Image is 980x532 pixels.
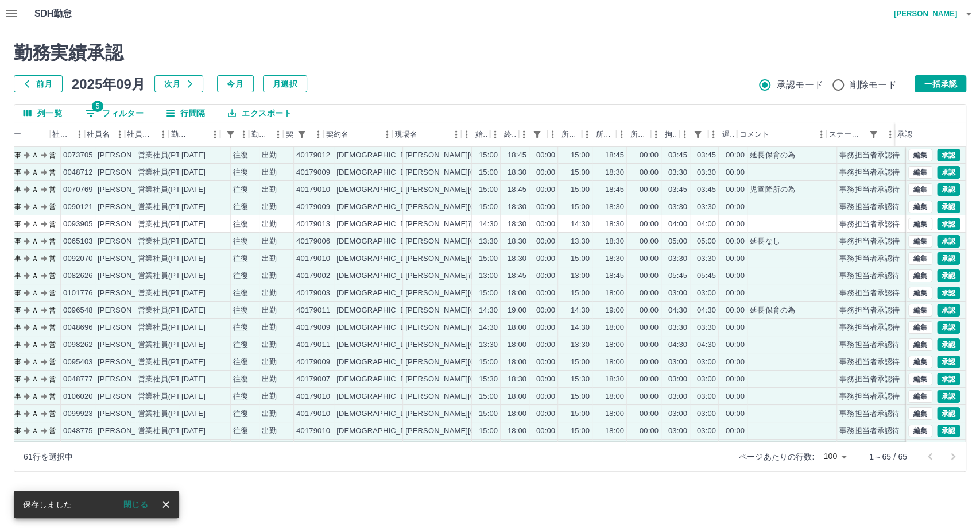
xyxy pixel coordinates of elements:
button: メニュー [881,126,898,143]
div: [DATE] [181,253,206,264]
span: 承認モード [777,78,823,92]
div: 契約名 [326,122,348,147]
div: 事務担当者承認待 [839,150,900,161]
div: 15:00 [571,167,590,178]
button: 編集 [908,304,932,317]
div: [DATE] [181,184,206,195]
div: 03:30 [668,167,687,178]
div: [PERSON_NAME] [98,150,160,161]
div: 00:00 [726,150,745,161]
button: 編集 [908,149,932,161]
text: 事 [14,220,21,228]
div: 勤務 [679,122,708,147]
div: 40179013 [296,219,330,230]
div: 04:00 [697,219,716,230]
div: 05:45 [668,271,687,282]
div: 0090121 [63,202,93,213]
button: 月選択 [263,75,307,92]
div: 00:00 [536,184,555,195]
div: 03:45 [668,184,687,195]
div: 40179009 [296,167,330,178]
div: 18:30 [605,167,624,178]
span: 5 [92,101,103,112]
div: コメント [739,122,769,147]
div: 事務担当者承認待 [839,202,900,213]
div: 18:30 [605,253,624,264]
div: 所定開始 [547,122,582,147]
button: 承認 [937,269,960,282]
div: 出勤 [262,271,277,282]
div: 始業 [475,122,487,147]
div: 40179012 [296,150,330,161]
div: 承認 [895,122,955,147]
div: [PERSON_NAME]市[GEOGRAPHIC_DATA]第2学童保育所 [405,271,604,282]
div: 03:30 [697,253,716,264]
div: 00:00 [726,202,745,213]
div: 遅刻等 [708,122,737,147]
div: 0093905 [63,219,93,230]
button: フィルター表示 [529,126,545,142]
div: 勤務区分 [251,122,269,147]
div: ステータス [828,122,865,147]
button: メニュー [486,126,503,143]
button: close [157,496,175,513]
button: 編集 [908,269,932,282]
div: [PERSON_NAME][GEOGRAPHIC_DATA]自由ヶ丘小学校第2学童保育所 [405,184,649,195]
button: 承認 [937,201,960,213]
button: 編集 [908,218,932,230]
div: 03:30 [668,202,687,213]
div: 現場名 [392,122,461,147]
div: 1件のフィルターを適用中 [293,126,309,142]
div: 事務担当者承認待 [839,167,900,178]
div: 所定休憩 [616,122,650,147]
text: 営 [49,237,56,245]
button: 閉じる [114,496,157,513]
button: メニュー [458,126,475,143]
div: 終業 [503,122,516,147]
div: 00:00 [536,219,555,230]
div: 40179010 [296,184,330,195]
div: 営業社員(PT契約) [138,236,198,247]
div: 営業社員(PT契約) [138,184,198,195]
div: 18:30 [508,167,526,178]
div: 所定終業 [582,122,616,147]
div: 40179002 [296,271,330,282]
div: 0070769 [63,184,93,195]
div: 所定終業 [595,122,614,147]
div: コメント [737,122,826,147]
div: [PERSON_NAME][GEOGRAPHIC_DATA]自由ヶ丘小学校第2学童保育所 [405,253,649,264]
div: 15:00 [479,184,498,195]
div: 始業 [461,122,490,147]
button: 編集 [908,407,932,420]
div: 03:30 [697,202,716,213]
button: 編集 [908,287,932,299]
button: 前月 [14,75,63,92]
div: 営業社員(PT契約) [138,219,198,230]
button: 一括承認 [915,75,966,92]
div: 出勤 [262,167,277,178]
div: 00:00 [726,219,745,230]
div: 出勤 [262,253,277,264]
div: [DATE] [181,219,206,230]
div: 事務担当者承認待 [839,236,900,247]
button: 承認 [937,218,960,230]
text: 事 [14,272,21,280]
div: 現場名 [394,122,417,147]
text: 営 [49,168,56,176]
div: [PERSON_NAME][GEOGRAPHIC_DATA][PERSON_NAME]保育所 [405,150,632,161]
div: 05:00 [668,236,687,247]
button: 今月 [217,75,254,92]
div: 往復 [233,150,248,161]
div: [PERSON_NAME][GEOGRAPHIC_DATA]保育所 [405,236,570,247]
button: 承認 [937,356,960,368]
button: メニュー [111,126,128,143]
div: 拘束 [650,122,679,147]
div: 15:00 [479,167,498,178]
div: 15:00 [479,202,498,213]
div: [DEMOGRAPHIC_DATA]市 [336,253,429,264]
div: 遅刻等 [722,122,734,147]
div: 03:30 [697,167,716,178]
text: Ａ [32,151,38,159]
div: 往復 [233,184,248,195]
div: 03:45 [697,184,716,195]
